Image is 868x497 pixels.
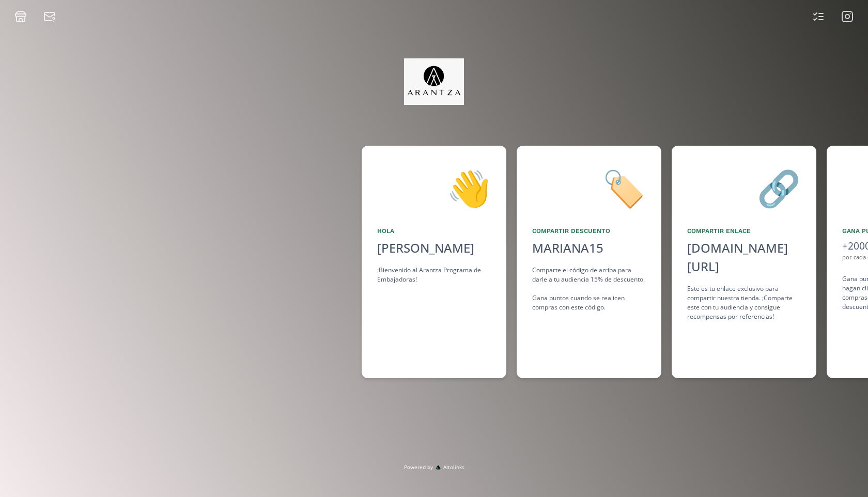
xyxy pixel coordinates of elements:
[436,465,441,470] img: favicon-32x32.png
[377,226,491,236] div: Hola
[687,226,801,236] div: Compartir Enlace
[404,463,433,471] span: Powered by
[687,239,801,276] div: [DOMAIN_NAME][URL]
[532,226,646,236] div: Compartir Descuento
[687,161,801,214] div: 🔗
[443,463,464,471] span: Altolinks
[404,58,464,105] img: jpq5Bx5xx2a5
[377,239,491,257] div: [PERSON_NAME]
[532,266,646,312] div: Comparte el código de arriba para darle a tu audiencia 15% de descuento. Gana puntos cuando se re...
[687,284,801,321] div: Este es tu enlace exclusivo para compartir nuestra tienda. ¡Comparte este con tu audiencia y cons...
[377,266,491,284] div: ¡Bienvenido al Arantza Programa de Embajadoras!
[532,239,603,257] div: MARIANA15
[532,161,646,214] div: 🏷️
[377,161,491,214] div: 👋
